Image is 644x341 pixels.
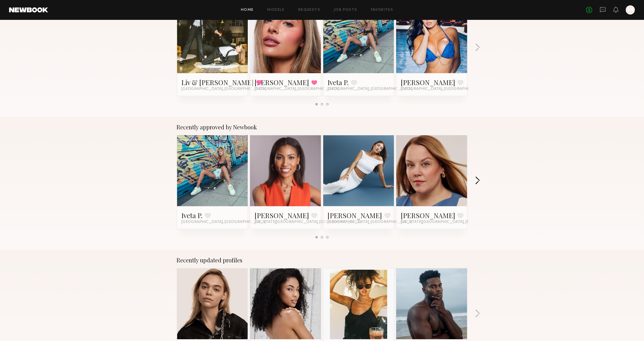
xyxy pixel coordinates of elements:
a: [PERSON_NAME] [255,211,309,220]
span: [GEOGRAPHIC_DATA], [GEOGRAPHIC_DATA] [328,220,412,224]
a: Favorites [371,8,393,12]
span: [GEOGRAPHIC_DATA], [GEOGRAPHIC_DATA] [182,87,266,91]
a: [PERSON_NAME] [255,78,309,87]
a: M [626,5,635,14]
div: Recently updated profiles [177,257,467,264]
span: [US_STATE][GEOGRAPHIC_DATA], [GEOGRAPHIC_DATA] [255,220,361,224]
a: Iveta P. [182,211,203,220]
a: [PERSON_NAME] [401,78,455,87]
a: Job Posts [334,8,357,12]
span: [US_STATE][GEOGRAPHIC_DATA], [GEOGRAPHIC_DATA] [401,220,507,224]
a: Iveta P. [328,78,349,87]
a: Home [241,8,254,12]
div: Recently approved by Newbook [177,124,467,130]
a: Models [267,8,285,12]
span: [GEOGRAPHIC_DATA], [GEOGRAPHIC_DATA] [328,87,412,91]
a: [PERSON_NAME] [401,211,455,220]
a: Liv & [PERSON_NAME] [182,78,254,87]
span: [GEOGRAPHIC_DATA], [GEOGRAPHIC_DATA] [401,87,485,91]
span: [GEOGRAPHIC_DATA], [GEOGRAPHIC_DATA] [255,87,339,91]
a: [PERSON_NAME] [328,211,382,220]
span: [GEOGRAPHIC_DATA], [GEOGRAPHIC_DATA] [182,220,266,224]
a: Requests [298,8,320,12]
